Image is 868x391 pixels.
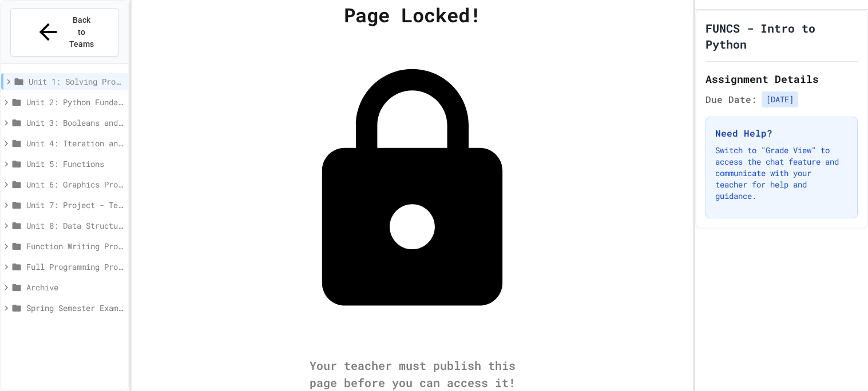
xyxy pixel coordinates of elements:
[715,145,848,202] p: Switch to "Grade View" to access the chat feature and communicate with your teacher for help and ...
[298,357,527,391] div: Your teacher must publish this page before you can access it!
[26,117,124,129] span: Unit 3: Booleans and Conditionals
[26,199,124,211] span: Unit 7: Project - Tell a Story
[26,302,124,314] span: Spring Semester Exam Review
[706,93,757,106] span: Due Date:
[706,20,858,52] h1: FUNCS - Intro to Python
[26,137,124,149] span: Unit 4: Iteration and Random Numbers
[29,75,124,87] span: Unit 1: Solving Problems in Computer Science
[762,91,798,107] span: [DATE]
[706,71,858,87] h2: Assignment Details
[26,158,124,170] span: Unit 5: Functions
[26,96,124,108] span: Unit 2: Python Fundamentals
[26,178,124,190] span: Unit 6: Graphics Programming
[715,126,848,140] h3: Need Help?
[26,240,124,252] span: Function Writing Projects
[26,220,124,232] span: Unit 8: Data Structures
[10,8,119,57] button: Back to Teams
[68,14,95,50] span: Back to Teams
[26,281,124,293] span: Archive
[26,261,124,273] span: Full Programming Projects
